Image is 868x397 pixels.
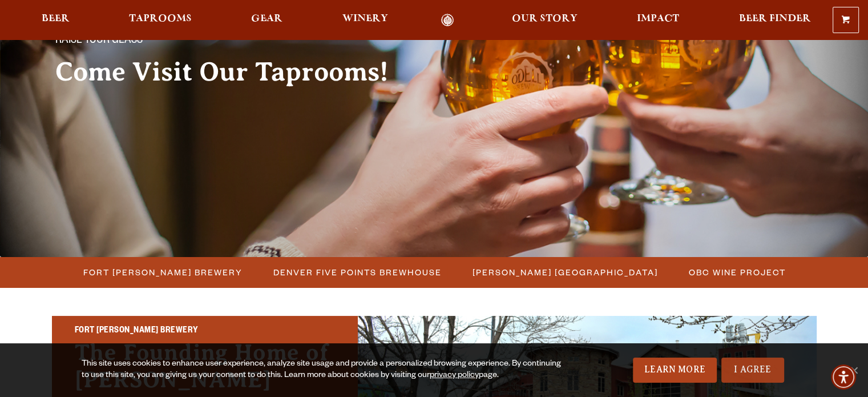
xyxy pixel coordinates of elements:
span: Winery [342,14,388,23]
a: Impact [629,14,687,27]
a: Beer [34,14,77,27]
span: Beer Finder [738,14,810,23]
h2: Fort [PERSON_NAME] Brewery [75,324,335,339]
span: Denver Five Points Brewhouse [273,264,442,280]
span: Impact [637,14,679,23]
a: Beer Finder [731,14,818,27]
div: Accessibility Menu [831,364,856,390]
h2: Come Visit Our Taprooms! [55,58,411,86]
a: Fort [PERSON_NAME] Brewery [76,264,248,280]
a: Odell Home [426,14,469,27]
a: OBC Wine Project [682,264,792,280]
span: Fort [PERSON_NAME] Brewery [83,264,243,280]
a: Learn More [633,358,717,383]
a: Gear [244,14,290,27]
span: [PERSON_NAME] [GEOGRAPHIC_DATA] [473,264,658,280]
span: Beer [42,14,70,23]
a: Denver Five Points Brewhouse [267,264,447,280]
span: Our Story [512,14,578,23]
a: Winery [335,14,395,27]
a: [PERSON_NAME] [GEOGRAPHIC_DATA] [466,264,664,280]
div: This site uses cookies to enhance user experience, analyze site usage and provide a personalized ... [82,359,568,382]
a: I Agree [721,358,784,383]
span: Gear [251,14,282,23]
a: privacy policy [430,371,479,380]
span: Raise your glass [55,34,143,49]
span: OBC Wine Project [689,264,786,280]
a: Our Story [504,14,585,27]
a: Taprooms [122,14,199,27]
span: Taprooms [129,14,192,23]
